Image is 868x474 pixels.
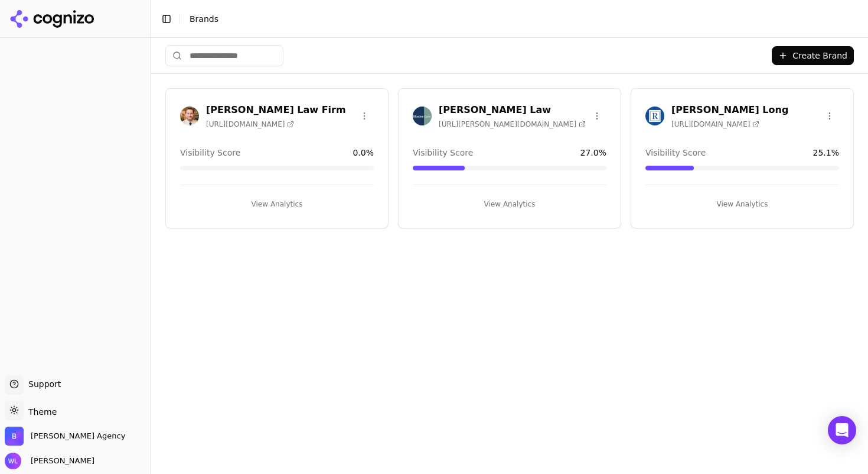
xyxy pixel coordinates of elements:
span: Support [24,378,61,390]
button: Open user button [5,453,94,469]
div: Open Intercom Messenger [828,416,856,444]
nav: breadcrumb [190,13,835,25]
span: [URL][PERSON_NAME][DOMAIN_NAME] [439,120,586,129]
button: Open organization switcher [5,427,125,446]
span: [URL][DOMAIN_NAME] [206,120,294,129]
span: Theme [24,407,57,417]
button: Create Brand [772,46,854,65]
span: 0.0 % [353,147,374,159]
h3: [PERSON_NAME] Law Firm [206,103,346,117]
span: 25.1 % [813,147,839,159]
button: View Analytics [645,195,839,214]
img: Bob Agency [5,427,24,446]
h3: [PERSON_NAME] Law [439,103,586,117]
span: Visibility Score [413,147,473,159]
span: [PERSON_NAME] [26,456,94,466]
button: View Analytics [413,195,606,214]
img: Wendy Lindars [5,453,21,469]
span: Brands [190,14,218,24]
span: Visibility Score [180,147,240,159]
span: Bob Agency [31,431,125,441]
img: Munley Law [413,107,432,125]
span: [URL][DOMAIN_NAME] [671,120,759,129]
h3: [PERSON_NAME] Long [671,103,788,117]
img: Giddens Law Firm [180,107,199,125]
span: Visibility Score [645,147,706,159]
span: 27.0 % [580,147,606,159]
img: Regan Zambri Long [645,107,664,125]
button: View Analytics [180,195,374,214]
